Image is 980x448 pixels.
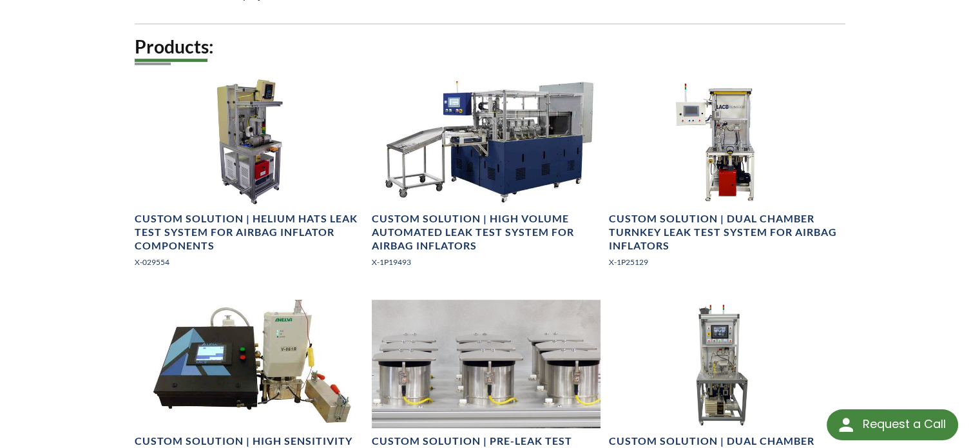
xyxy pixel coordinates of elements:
a: Dual Chamber Turnkey Leak Test System for Airbag InflatorsCustom Solution | Dual Chamber Turnkey ... [608,77,838,279]
a: Cart-mounted helium leak test system for airbag inflatorsCustom Solution | Helium HATS Leak Test ... [135,77,364,279]
p: X-1P19493 [372,256,601,268]
h2: Products: [135,35,846,59]
a: Isometric view of high volume production leak test system with part conveyors and roboticsCustom ... [372,77,601,279]
div: Request a Call [827,409,958,440]
h4: Custom Solution | Helium HATS Leak Test System for Airbag Inflator Components [135,212,364,252]
p: X-1P25129 [608,256,838,268]
h4: Custom Solution | High Volume Automated Leak Test System for Airbag Inflators [372,212,601,252]
h4: Custom Solution | Dual Chamber Turnkey Leak Test System for Airbag Inflators [608,212,838,252]
img: round button [836,414,856,435]
p: X-029554 [135,256,364,268]
div: Request a Call [862,409,945,439]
